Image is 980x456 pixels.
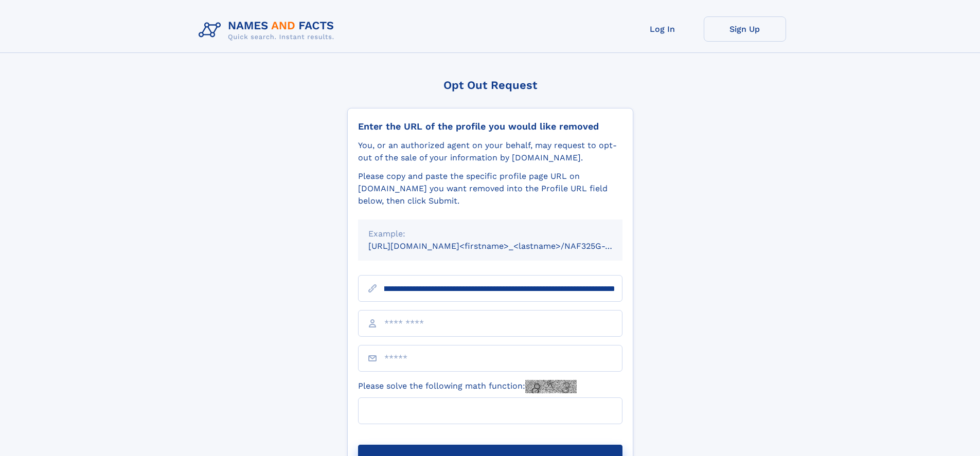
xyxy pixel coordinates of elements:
[194,16,343,44] img: Logo Names and Facts
[368,241,642,251] small: [URL][DOMAIN_NAME]<firstname>_<lastname>/NAF325G-xxxxxxxx
[358,121,622,132] div: Enter the URL of the profile you would like removed
[704,16,786,42] a: Sign Up
[621,16,704,42] a: Log In
[368,228,612,240] div: Example:
[358,139,622,164] div: You, or an authorized agent on your behalf, may request to opt-out of the sale of your informatio...
[347,79,633,92] div: Opt Out Request
[358,380,577,393] label: Please solve the following math function:
[358,170,622,207] div: Please copy and paste the specific profile page URL on [DOMAIN_NAME] you want removed into the Pr...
